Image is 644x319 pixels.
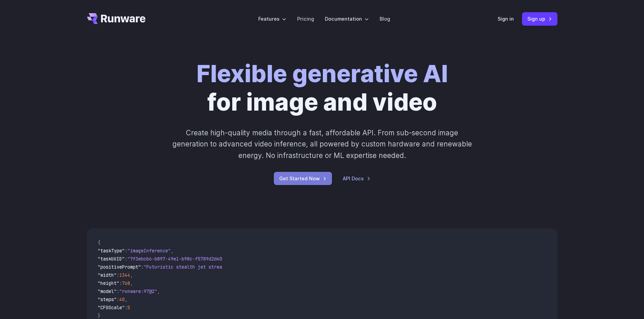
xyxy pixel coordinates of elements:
[98,304,125,311] span: "CFGScale"
[258,15,286,23] label: Features
[122,280,130,286] span: 768
[325,15,369,23] label: Documentation
[297,15,314,23] a: Pricing
[125,304,127,311] span: :
[98,296,117,302] span: "steps"
[98,256,125,262] span: "taskUUID"
[144,264,390,270] span: "Futuristic stealth jet streaking through a neon-lit cityscape with glowing purple exhaust"
[119,280,122,286] span: :
[157,288,160,294] span: ,
[127,304,130,311] span: 5
[98,248,125,254] span: "taskType"
[98,272,117,278] span: "width"
[125,248,127,254] span: :
[127,256,230,262] span: "7f3ebcb6-b897-49e1-b98c-f5789d2d40d7"
[117,296,119,302] span: :
[130,280,133,286] span: ,
[125,296,127,302] span: ,
[87,13,146,24] a: Go to /
[196,60,448,116] h1: for image and video
[522,12,557,25] a: Sign up
[127,248,171,254] span: "imageInference"
[171,127,473,161] p: Create high-quality media through a fast, affordable API. From sub-second image generation to adv...
[98,288,117,294] span: "model"
[274,172,332,185] a: Get Started Now
[171,248,173,254] span: ,
[98,240,100,246] span: {
[343,175,371,182] a: API Docs
[380,15,390,23] a: Blog
[498,15,514,23] a: Sign in
[98,264,141,270] span: "positivePrompt"
[196,59,448,88] strong: Flexible generative AI
[141,264,144,270] span: :
[119,288,157,294] span: "runware:97@2"
[130,272,133,278] span: ,
[125,256,127,262] span: :
[119,272,130,278] span: 1344
[117,272,119,278] span: :
[117,288,119,294] span: :
[119,296,125,302] span: 40
[98,280,119,286] span: "height"
[98,313,100,319] span: }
